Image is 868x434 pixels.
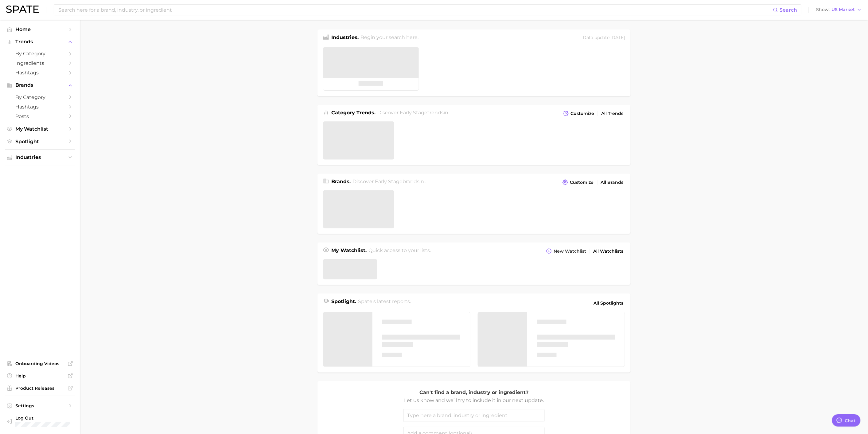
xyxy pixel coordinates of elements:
[592,247,625,255] a: All Watchlists
[15,373,64,379] span: Help
[15,70,64,76] span: Hashtags
[15,155,64,160] span: Industries
[5,112,75,121] a: Posts
[592,298,625,308] a: All Spotlights
[15,403,64,408] span: Settings
[5,37,75,46] button: Trends
[15,104,64,110] span: Hashtags
[815,6,863,14] button: ShowUS Market
[583,34,625,42] div: Data update: [DATE]
[570,180,594,185] span: Customize
[5,93,75,102] a: by Category
[403,397,545,404] p: Let us know and we’ll try to include it in our next update.
[15,60,64,66] span: Ingredients
[332,110,376,116] span: Category Trends .
[594,299,624,307] span: All Spotlights
[562,109,596,118] button: Customize
[15,139,64,144] span: Spotlight
[5,81,75,90] button: Brands
[58,5,773,15] input: Search here for a brand, industry, or ingredient
[403,409,545,422] input: Type here a brand, industry or ingredient
[360,34,418,42] h2: Begin your search here.
[601,180,624,185] span: All Brands
[6,6,39,13] img: SPATE
[332,34,359,42] h1: Industries.
[5,413,75,429] a: Log out. Currently logged in with e-mail jessica.diamond@loreal.com.
[554,249,586,254] span: New Watchlist
[15,51,64,57] span: by Category
[599,178,625,187] a: All Brands
[15,385,64,391] span: Product Releases
[15,113,64,119] span: Posts
[15,39,64,45] span: Trends
[571,111,594,116] span: Customize
[15,415,77,421] span: Log Out
[5,137,75,146] a: Spotlight
[594,249,624,254] span: All Watchlists
[780,7,797,13] span: Search
[15,126,64,132] span: My Watchlist
[5,102,75,112] a: Hashtags
[5,153,75,162] button: Industries
[15,26,64,32] span: Home
[332,179,351,184] span: Brands .
[15,361,64,366] span: Onboarding Videos
[5,25,75,34] a: Home
[352,179,426,184] span: Discover Early Stage brands in .
[600,109,625,118] a: All Trends
[5,384,75,393] a: Product Releases
[5,401,75,410] a: Settings
[832,8,855,11] span: US Market
[816,8,830,11] span: Show
[332,298,356,308] h1: Spotlight.
[5,124,75,134] a: My Watchlist
[15,94,64,100] span: by Category
[5,359,75,368] a: Onboarding Videos
[358,298,411,308] h2: Spate's latest reports.
[5,49,75,58] a: by Category
[5,371,75,381] a: Help
[545,247,588,255] button: New Watchlist
[561,178,595,187] button: Customize
[368,247,431,255] h2: Quick access to your lists.
[5,58,75,68] a: Ingredients
[15,82,64,88] span: Brands
[403,389,545,397] p: Can't find a brand, industry or ingredient?
[377,110,450,116] span: Discover Early Stage trends in .
[332,247,367,255] h1: My Watchlist.
[601,111,624,116] span: All Trends
[5,68,75,77] a: Hashtags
